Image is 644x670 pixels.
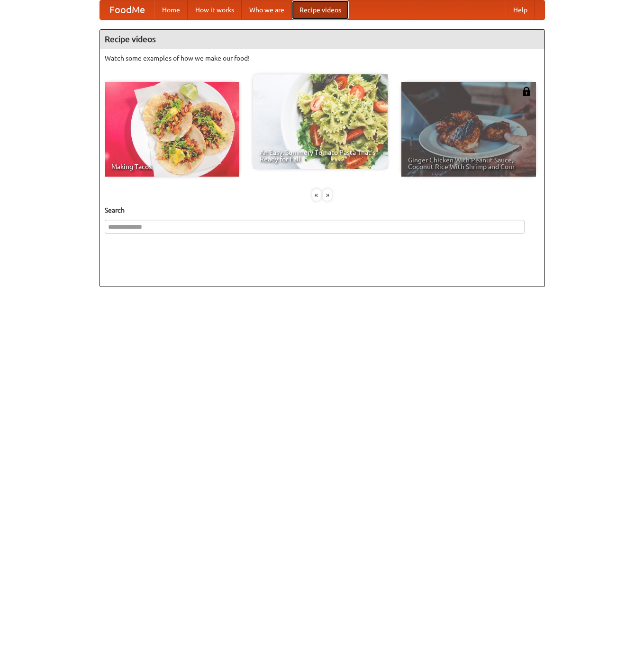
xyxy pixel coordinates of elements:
a: An Easy, Summery Tomato Pasta That's Ready for Fall [253,74,388,169]
a: Home [154,0,188,19]
p: Watch some examples of how we make our food! [105,54,540,63]
h4: Recipe videos [100,30,544,49]
h5: Search [105,205,540,215]
a: Making Tacos [105,82,239,177]
div: » [323,189,332,201]
a: Help [506,0,535,19]
a: Who we are [242,0,292,19]
span: Making Tacos [111,163,233,170]
a: Recipe videos [292,0,349,19]
div: « [312,189,321,201]
span: An Easy, Summery Tomato Pasta That's Ready for Fall [260,149,381,162]
img: 483408.png [522,87,531,96]
a: FoodMe [100,0,154,19]
a: How it works [188,0,242,19]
